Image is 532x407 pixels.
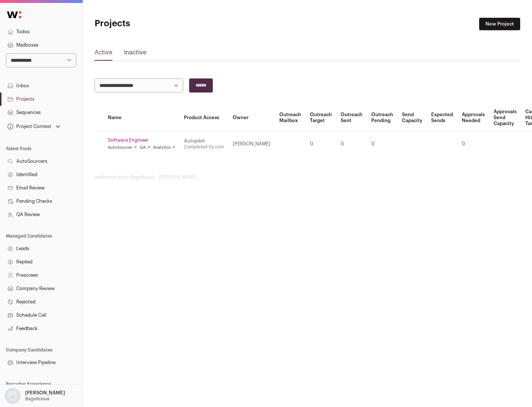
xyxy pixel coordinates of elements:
[95,18,236,30] h1: Projects
[457,104,489,131] th: Approvals Needed
[489,104,521,131] th: Approvals Send Capacity
[124,48,146,60] a: Inactive
[457,131,489,157] td: 0
[3,7,25,22] img: Wellfound
[306,104,336,131] th: Outreach Target
[6,121,62,132] button: Open dropdown
[3,388,66,404] button: Open dropdown
[103,104,180,131] th: Name
[427,104,457,131] th: Expected Sends
[95,48,112,60] a: Active
[367,104,398,131] th: Outreach Pending
[306,131,336,157] td: 0
[25,396,50,402] p: Bagelicious
[25,390,65,396] p: [PERSON_NAME]
[184,138,224,144] div: Autopilot
[336,104,367,131] th: Outreach Sent
[367,131,398,157] td: 0
[153,145,175,151] a: Analytics ↗
[6,124,51,129] div: Project Context
[108,137,175,143] a: Software Engineer
[336,131,367,157] td: 0
[398,104,427,131] th: Send Capacity
[108,145,137,151] a: AutoSourcer ↗
[228,104,275,131] th: Owner
[184,145,224,149] a: Completed by csm
[4,388,21,404] img: nopic.png
[479,18,520,30] a: New Project
[275,104,306,131] th: Outreach Mailbox
[228,131,275,157] td: [PERSON_NAME]
[95,174,520,180] footer: wellfound:ai for Bagelicious - [PERSON_NAME]
[140,145,150,151] a: QA ↗
[180,104,228,131] th: Product Access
